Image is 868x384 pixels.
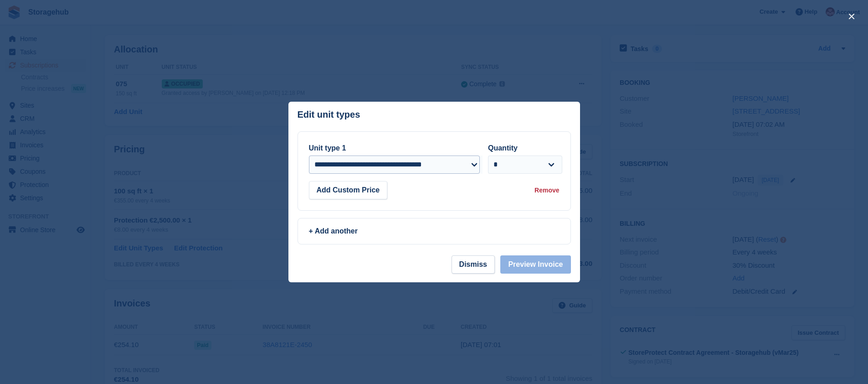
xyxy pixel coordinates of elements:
a: + Add another [298,218,571,244]
button: Dismiss [452,255,495,274]
div: + Add another [309,226,560,237]
button: close [844,9,859,24]
button: Add Custom Price [309,181,388,199]
label: Quantity [488,144,518,152]
p: Edit unit types [298,109,360,120]
button: Preview Invoice [500,255,570,274]
label: Unit type 1 [309,144,346,152]
div: Remove [534,186,559,195]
